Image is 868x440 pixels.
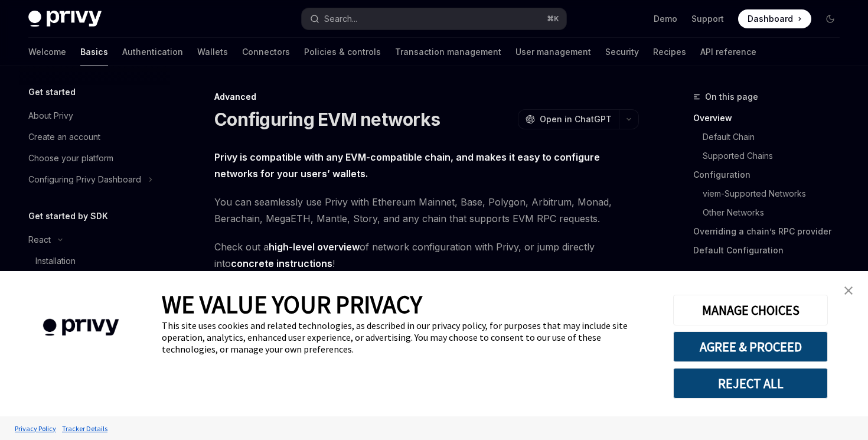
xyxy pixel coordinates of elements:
[214,151,600,180] strong: Privy is compatible with any EVM-compatible chain, and makes it easy to configure networks for yo...
[19,250,170,272] a: Installation
[844,286,853,295] img: close banner
[214,91,639,103] div: Advanced
[214,194,639,227] span: You can seamlessly use Privy with Ethereum Mainnet, Base, Polygon, Arbitrum, Monad, Berachain, Me...
[703,128,849,146] a: Default Chain
[821,9,840,28] button: Toggle dark mode
[19,105,170,126] a: About Privy
[59,418,110,439] a: Tracker Details
[703,203,849,222] a: Other Networks
[547,14,559,24] span: ⌘ K
[162,320,655,355] div: This site uses cookies and related technologies, as described in our privacy policy, for purposes...
[80,38,108,66] a: Basics
[28,233,51,247] div: React
[515,38,591,66] a: User management
[28,172,141,187] div: Configuring Privy Dashboard
[673,331,828,362] button: AGREE & PROCEED
[28,151,113,165] div: Choose your platform
[673,295,828,325] button: MANAGE CHOICES
[35,254,76,268] div: Installation
[693,109,849,128] a: Overview
[269,241,360,253] a: high-level overview
[738,9,811,28] a: Dashboard
[12,418,59,439] a: Privacy Policy
[18,302,144,353] img: company logo
[304,38,381,66] a: Policies & controls
[231,258,332,270] a: concrete instructions
[693,165,849,184] a: Configuration
[28,38,66,66] a: Welcome
[214,109,440,130] h1: Configuring EVM networks
[28,109,73,123] div: About Privy
[395,38,501,66] a: Transaction management
[19,148,170,169] a: Choose your platform
[28,209,108,223] h5: Get started by SDK
[693,241,849,260] a: Default Configuration
[653,38,686,66] a: Recipes
[703,146,849,165] a: Supported Chains
[654,13,677,25] a: Demo
[837,279,860,302] a: close banner
[518,109,619,129] button: Open in ChatGPT
[700,38,756,66] a: API reference
[691,13,724,25] a: Support
[693,222,849,241] a: Overriding a chain’s RPC provider
[197,38,228,66] a: Wallets
[540,113,612,125] span: Open in ChatGPT
[242,38,290,66] a: Connectors
[748,13,793,25] span: Dashboard
[214,239,639,272] span: Check out a of network configuration with Privy, or jump directly into !
[28,130,100,144] div: Create an account
[19,126,170,148] a: Create an account
[673,368,828,399] button: REJECT ALL
[162,289,422,320] span: WE VALUE YOUR PRIVACY
[605,38,639,66] a: Security
[703,184,849,203] a: viem-Supported Networks
[28,11,102,27] img: dark logo
[324,12,357,26] div: Search...
[28,85,76,99] h5: Get started
[705,90,758,104] span: On this page
[122,38,183,66] a: Authentication
[302,8,566,30] button: Search...⌘K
